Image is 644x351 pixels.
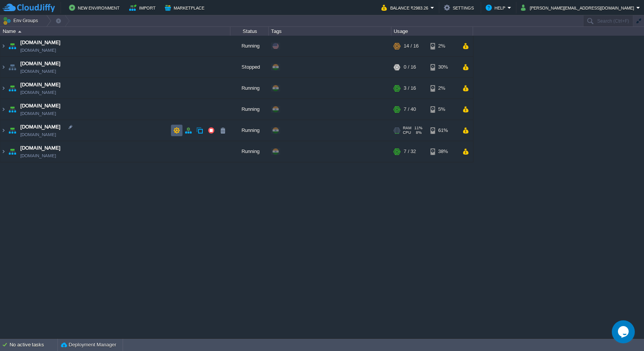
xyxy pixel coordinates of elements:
div: Running [230,141,269,162]
img: AMDAwAAAACH5BAEAAAAALAAAAAABAAEAAAICRAEAOw== [7,57,18,77]
span: [DOMAIN_NAME] [20,152,56,160]
div: Status [231,27,268,36]
span: CPU [403,130,411,135]
a: [DOMAIN_NAME] [20,110,56,117]
div: 3 / 16 [404,78,416,99]
a: [DOMAIN_NAME] [20,46,56,54]
div: Tags [269,27,391,36]
img: AMDAwAAAACH5BAEAAAAALAAAAAABAAEAAAICRAEAOw== [7,36,18,56]
span: RAM [403,126,411,130]
button: Balance ₹2983.26 [381,3,430,12]
iframe: chat widget [612,320,636,343]
div: 7 / 32 [404,141,416,162]
img: AMDAwAAAACH5BAEAAAAALAAAAAABAAEAAAICRAEAOw== [0,78,7,99]
img: CloudJiffy [3,3,55,13]
img: AMDAwAAAACH5BAEAAAAALAAAAAABAAEAAAICRAEAOw== [7,78,18,99]
span: [DOMAIN_NAME] [20,131,56,138]
span: [DOMAIN_NAME] [20,68,56,75]
a: [DOMAIN_NAME] [20,39,61,46]
div: 5% [430,99,455,120]
div: 7 / 40 [404,99,416,120]
button: Import [129,3,158,12]
button: New Environment [69,3,122,12]
button: [PERSON_NAME][EMAIL_ADDRESS][DOMAIN_NAME] [521,3,636,12]
img: AMDAwAAAACH5BAEAAAAALAAAAAABAAEAAAICRAEAOw== [7,141,18,162]
span: 8% [414,130,422,135]
div: Running [230,78,269,99]
div: 61% [430,120,455,141]
div: Name [1,27,230,36]
div: Running [230,36,269,56]
a: [DOMAIN_NAME] [20,89,56,96]
img: AMDAwAAAACH5BAEAAAAALAAAAAABAAEAAAICRAEAOw== [7,120,18,141]
a: [DOMAIN_NAME] [20,123,61,131]
a: [DOMAIN_NAME] [20,60,61,68]
img: AMDAwAAAACH5BAEAAAAALAAAAAABAAEAAAICRAEAOw== [0,141,7,162]
div: 38% [430,141,455,162]
button: Marketplace [165,3,207,12]
img: AMDAwAAAACH5BAEAAAAALAAAAAABAAEAAAICRAEAOw== [0,99,7,120]
button: Settings [444,3,476,12]
div: No active tasks [10,339,58,351]
div: 14 / 16 [404,36,419,56]
img: AMDAwAAAACH5BAEAAAAALAAAAAABAAEAAAICRAEAOw== [0,57,7,77]
img: AMDAwAAAACH5BAEAAAAALAAAAAABAAEAAAICRAEAOw== [18,31,21,33]
button: Help [486,3,508,12]
a: [DOMAIN_NAME] [20,144,61,152]
div: 2% [430,78,455,99]
button: Deployment Manager [61,341,116,349]
img: AMDAwAAAACH5BAEAAAAALAAAAAABAAEAAAICRAEAOw== [7,99,18,120]
a: [DOMAIN_NAME] [20,102,61,110]
div: Stopped [230,57,269,77]
div: Running [230,120,269,141]
div: Running [230,99,269,120]
a: [DOMAIN_NAME] [20,81,61,89]
div: 0 / 16 [404,57,416,77]
div: Usage [392,27,473,36]
span: 11% [414,126,422,130]
img: AMDAwAAAACH5BAEAAAAALAAAAAABAAEAAAICRAEAOw== [0,36,7,56]
div: 30% [430,57,455,77]
div: 2% [430,36,455,56]
button: Env Groups [3,15,41,26]
img: AMDAwAAAACH5BAEAAAAALAAAAAABAAEAAAICRAEAOw== [0,120,7,141]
